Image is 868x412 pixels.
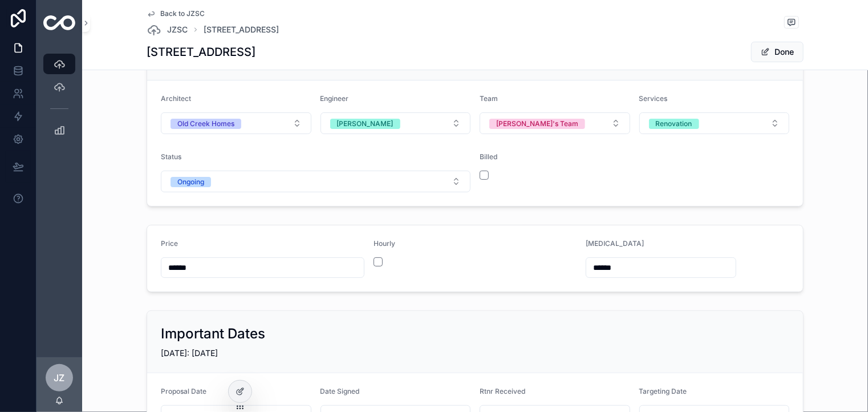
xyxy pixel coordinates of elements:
div: Ongoing [177,177,204,187]
span: Billed [480,152,497,161]
span: Engineer [321,94,349,103]
span: Back to JZSC [160,9,205,18]
span: Rtnr Received [480,387,525,395]
button: Select Button [321,112,471,134]
div: Renovation [656,119,692,129]
span: JZSC [167,24,188,35]
img: App logo [43,15,75,30]
h2: Important Dates [161,325,265,343]
a: Back to JZSC [147,9,205,18]
h1: [STREET_ADDRESS] [147,44,255,60]
button: Select Button [161,112,311,134]
button: Select Button [639,112,790,134]
div: [PERSON_NAME]'s Team [496,119,578,129]
span: Status [161,152,181,161]
button: Select Button [480,112,630,134]
div: Old Creek Homes [177,119,234,129]
span: Targeting Date [639,387,687,395]
span: JZ [54,371,65,385]
div: scrollable content [36,46,82,155]
button: Select Button [161,171,470,192]
span: [MEDICAL_DATA] [586,239,644,248]
span: Architect [161,94,191,103]
span: Services [639,94,668,103]
span: Team [480,94,498,103]
span: Price [161,239,178,248]
span: Date Signed [321,387,360,395]
a: JZSC [147,23,188,37]
button: Done [751,42,804,62]
div: [PERSON_NAME] [337,119,394,129]
span: Proposal Date [161,387,206,395]
span: Hourly [374,239,395,248]
span: [DATE]: [DATE] [161,348,218,358]
a: [STREET_ADDRESS] [204,24,279,35]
